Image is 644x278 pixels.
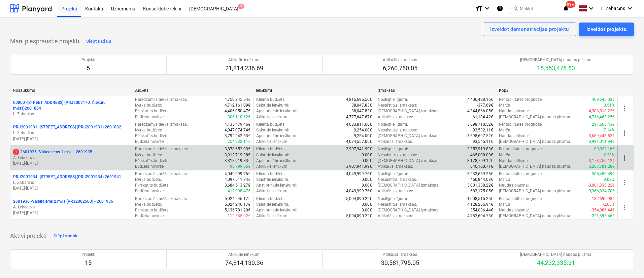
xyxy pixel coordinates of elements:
p: Aktīvi projekti [10,232,46,240]
p: 15,553,476.63 [520,64,591,72]
p: Atlikušie ienākumi [225,252,263,257]
p: Paredzamās tiešās izmaksas : [135,97,188,103]
p: 3,878,652.03€ [225,146,250,152]
span: more_vert [620,104,629,112]
div: Kopā [499,88,615,93]
p: 412,998.47€ [228,188,250,194]
p: Atlikušie ienākumi : [256,114,290,120]
p: 4,344,866.05€ [467,108,493,114]
p: L. Zaharāns [13,111,129,117]
p: 9,254.00€ [354,133,372,139]
p: 5,024,246.17€ [225,196,250,202]
p: Noslēgtie līgumi : [378,171,408,177]
p: 3,684,513.27€ [225,183,250,188]
p: 6,260,760.05 [383,64,417,72]
p: Naudas plūsma : [499,133,529,139]
p: Rentabilitātes prognoze : [499,97,542,103]
p: 93,799.56€ [230,164,250,169]
p: 4,777,647.67€ [346,114,372,120]
p: 4,097,511.74€ [225,177,250,183]
span: more_vert [620,129,629,137]
p: Atlikušie ienākumi : [256,164,290,169]
p: [DEMOGRAPHIC_DATA] naudas plūsma : [499,213,571,219]
p: 7.14% [604,127,615,133]
p: Pārskatīts budžets : [135,108,169,114]
div: Izveidot projektu [586,25,626,34]
p: [DATE] - [DATE] [13,136,129,142]
p: Nesaistītās izmaksas : [378,152,417,158]
p: 465,000.00€ [470,152,493,158]
p: 4,716,463.25€ [589,114,615,120]
p: Atlikušie ienākumi : [256,139,290,145]
p: Apstiprinātie ienākumi : [256,183,297,188]
iframe: Chat Widget [610,246,644,278]
p: Nesaistītās izmaksas : [378,177,417,183]
p: Marža : [499,202,511,207]
p: 4,083,811.06€ [346,122,372,127]
p: Mērķa budžets : [135,103,162,108]
p: Projekti [81,57,95,63]
p: 93,545.11€ [473,139,493,145]
button: Meklēt [510,3,557,14]
p: 3,366,824.70€ [589,188,615,194]
span: more_vert [620,178,629,187]
p: Pārskatīts budžets : [135,133,169,139]
p: 9.02% [604,177,615,183]
p: 450,844.03€ [470,177,493,183]
p: -4,306,818.22€ [588,108,615,114]
p: 74,814,130.36 [225,259,263,267]
p: 0.00€ [362,202,372,207]
span: search [513,6,518,11]
p: 683,175.05€ [470,188,493,194]
p: 3,233,669.25€ [467,171,493,177]
p: 4,815,695.50€ [346,97,372,103]
p: 15 [81,259,95,267]
p: Pārskatīts budžets : [135,183,169,188]
p: Naudas plūsma : [499,207,529,213]
p: Saistītie ienākumi : [256,103,289,108]
p: Atlikušās izmaksas : [378,139,413,145]
button: Izveidot projektu [579,23,634,36]
div: Budžets [134,88,250,93]
p: 306,110.62€ [228,114,250,120]
p: Marža : [499,152,511,158]
p: Apstiprinātie ienākumi : [256,158,297,164]
span: 3 [238,4,244,9]
p: Noslēgtie līgumi : [378,97,408,103]
p: Naudas plūsma : [499,158,529,164]
p: Paredzamās tiešās izmaksas : [135,196,188,202]
p: Atlikušie ienākumi : [256,213,290,219]
div: 00000 -[STREET_ADDRESS] (PRJ2002170, Čiekuru mājas)2601854L. Zaharāns [13,100,129,117]
button: Slēpt sadaļu [52,231,80,241]
p: 3,698,710.52€ [467,122,493,127]
span: L. Zaharāns [601,6,625,11]
p: PRJ2001931 - [STREET_ADDRESS] (PRJ2001931) 2601882 [13,124,121,130]
p: [DATE] - [DATE] [13,186,129,191]
p: Marža : [499,177,511,183]
p: 9,254.00€ [354,127,372,133]
p: 3,818,919.83€ [225,158,250,164]
p: -3,001,338.22€ [588,183,615,188]
p: 2.28% [604,152,615,158]
p: Rentabilitātes prognoze : [499,122,542,127]
p: Marža : [499,103,511,108]
p: 3,698,697.52€ [467,133,493,139]
p: 3,907,941.99€ [346,146,372,152]
i: format_size [475,4,483,12]
span: more_vert [620,203,629,211]
p: [DEMOGRAPHIC_DATA] naudas plūsma : [499,188,571,194]
p: [DEMOGRAPHIC_DATA] izmaksas : [378,108,439,114]
p: 93,532.11€ [473,127,493,133]
p: 5,024,246.17€ [225,202,250,207]
p: Budžeta novirze : [135,139,165,145]
p: Atlikušās izmaksas : [378,213,413,219]
p: 640,160.71€ [470,164,493,169]
p: Atlikušās izmaksas : [378,164,413,169]
p: Paredzamās tiešās izmaksas : [135,171,188,177]
p: Noslēgtie līgumi : [378,196,408,202]
p: 5 [81,64,95,72]
div: Izmaksas [377,88,494,93]
p: 3,178,759.12€ [467,158,493,164]
p: 4,074,557.06€ [346,139,372,145]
